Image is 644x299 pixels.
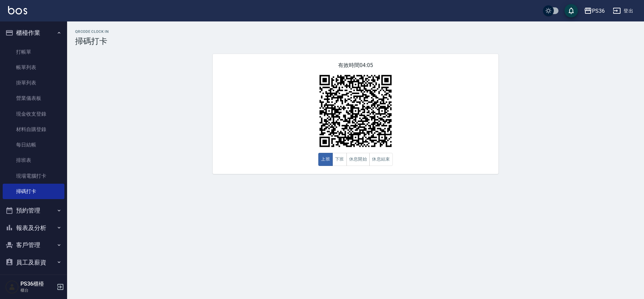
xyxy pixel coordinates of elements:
button: 員工及薪資 [3,254,64,271]
button: 客戶管理 [3,236,64,254]
img: Logo [8,6,27,14]
a: 排班表 [3,153,64,168]
button: 商品管理 [3,271,64,288]
button: 上班 [318,153,333,166]
button: 報表及分析 [3,219,64,237]
button: 下班 [332,153,347,166]
button: 櫃檯作業 [3,24,64,42]
button: PS36 [581,4,607,18]
a: 掛單列表 [3,75,64,91]
button: 休息結束 [369,153,393,166]
p: 櫃台 [20,287,55,293]
h5: PS36櫃檯 [20,281,55,287]
a: 打帳單 [3,44,64,60]
a: 材料自購登錄 [3,122,64,137]
div: 有效時間 04:05 [213,54,498,174]
a: 掃碼打卡 [3,184,64,199]
a: 帳單列表 [3,60,64,75]
a: 每日結帳 [3,137,64,153]
h2: QRcode Clock In [75,29,636,34]
a: 現金收支登錄 [3,106,64,122]
a: 現場電腦打卡 [3,168,64,184]
button: 登出 [610,5,636,17]
div: PS36 [592,7,605,15]
button: 預約管理 [3,202,64,219]
button: save [565,4,578,17]
a: 營業儀表板 [3,91,64,106]
h3: 掃碼打卡 [75,37,636,46]
img: Person [5,280,19,294]
button: 休息開始 [346,153,370,166]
